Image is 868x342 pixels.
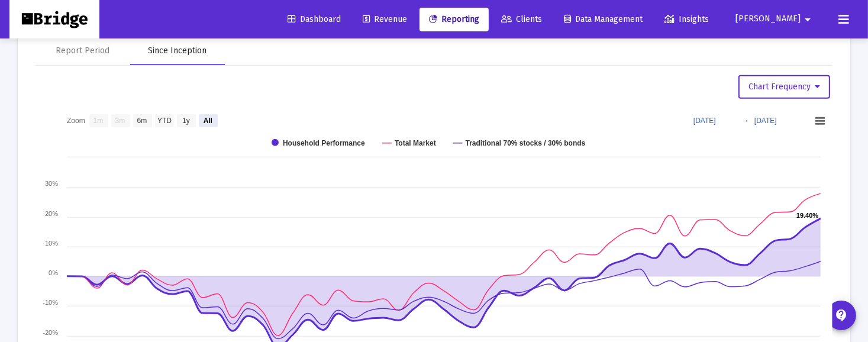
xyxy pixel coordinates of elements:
text: Zoom [67,117,85,125]
text: Total Market [395,139,436,147]
text: 0% [49,269,58,276]
text: → [742,117,749,125]
text: 30% [45,180,58,187]
span: Data Management [564,14,643,24]
text: Traditional 70% stocks / 30% bonds [466,139,586,147]
span: Insights [664,14,709,24]
span: Chart Frequency [748,82,820,92]
text: Household Performance [283,139,365,147]
text: 20% [45,210,58,217]
span: Revenue [363,14,407,24]
span: Clients [501,14,542,24]
a: Revenue [353,8,417,31]
a: Clients [492,8,551,31]
a: Reporting [420,8,489,31]
text: 19.40% [796,212,819,219]
mat-icon: contact_support [834,308,848,322]
text: -20% [43,329,58,336]
text: 6m [137,117,147,125]
text: 1m [93,117,104,125]
text: [DATE] [754,117,777,125]
img: Dashboard [18,8,91,31]
text: [DATE] [693,117,716,125]
a: Dashboard [278,8,350,31]
text: 1y [182,117,190,125]
button: Chart Frequency [738,75,830,99]
text: 10% [45,240,58,247]
div: Report Period [56,45,110,57]
span: Reporting [429,14,479,24]
div: Since Inception [149,45,207,57]
a: Insights [655,8,718,31]
text: YTD [157,117,172,125]
a: Data Management [554,8,652,31]
button: [PERSON_NAME] [721,7,829,31]
text: 3m [115,117,125,125]
mat-icon: arrow_drop_down [801,8,815,31]
text: All [204,117,212,125]
text: -10% [43,299,58,306]
span: [PERSON_NAME] [735,14,801,24]
span: Dashboard [288,14,341,24]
